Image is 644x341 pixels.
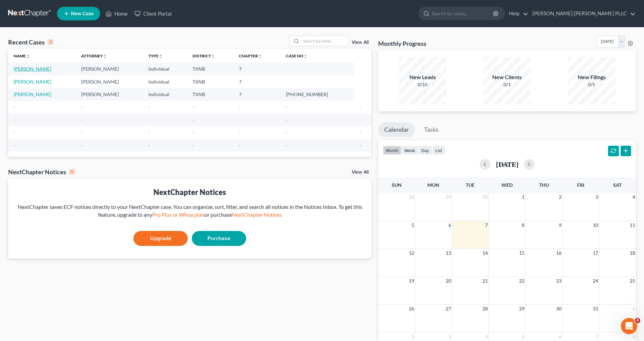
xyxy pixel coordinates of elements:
span: 2 [411,333,415,341]
td: Individual [143,75,187,88]
span: - [81,104,83,110]
a: Districtunfold_more [192,53,215,58]
i: unfold_more [211,54,215,58]
td: Individual [143,88,187,101]
span: 6 [448,221,452,229]
span: - [360,117,361,123]
div: New Clients [483,73,531,81]
a: [PERSON_NAME] [14,79,51,85]
span: 15 [518,249,525,257]
span: 8 [521,221,525,229]
span: - [14,129,15,135]
span: - [360,104,361,110]
i: unfold_more [26,54,30,58]
span: 17 [592,249,599,257]
div: NextChapter saves ECF notices directly to your NextChapter case. You can organize, sort, filter, ... [14,203,366,219]
span: - [81,129,83,135]
button: week [401,146,418,155]
span: New Case [71,11,94,16]
span: 29 [445,193,452,201]
a: Purchase [192,231,246,246]
i: unfold_more [103,54,107,58]
span: - [81,117,83,123]
button: day [418,146,432,155]
span: - [286,129,288,135]
span: 5 [521,333,525,341]
td: Individual [143,62,187,75]
span: 29 [518,305,525,313]
h3: Monthly Progress [378,39,426,48]
span: - [192,104,194,110]
td: [PERSON_NAME] [76,62,143,75]
a: Pro Plus or Whoa plan [152,211,204,218]
div: NextChapter Notices [8,168,75,176]
span: - [148,117,150,123]
td: [PERSON_NAME] [76,75,143,88]
span: 7 [484,221,489,229]
span: 27 [445,305,452,313]
i: unfold_more [258,54,262,58]
span: 25 [629,277,636,285]
a: Case Nounfold_more [286,53,308,58]
span: - [148,129,150,135]
span: 28 [408,193,415,201]
span: Wed [501,182,513,188]
span: - [239,104,241,110]
a: [PERSON_NAME] [14,91,51,97]
a: NextChapter Notices [232,211,282,218]
a: Nameunfold_more [14,53,30,58]
span: Sat [613,182,622,188]
span: Thu [539,182,549,188]
div: 0/5 [568,81,615,88]
a: View All [352,40,369,45]
div: New Filings [568,73,615,81]
span: - [148,104,150,110]
button: list [432,146,445,155]
a: Client Portal [131,7,175,20]
span: 3 [595,193,599,201]
span: Mon [427,182,439,188]
a: Typeunfold_more [148,53,163,58]
span: 11 [629,221,636,229]
span: - [286,117,288,123]
span: - [360,129,361,135]
span: 1 [521,193,525,201]
a: Calendar [378,122,415,137]
span: - [239,142,241,148]
span: - [14,142,15,148]
span: 8 [632,333,636,341]
div: 3 [48,39,54,45]
span: Sun [392,182,402,188]
span: 20 [445,277,452,285]
span: 13 [445,249,452,257]
a: [PERSON_NAME] [14,66,51,72]
td: [PERSON_NAME] [76,88,143,101]
span: 24 [592,277,599,285]
span: - [286,142,288,148]
div: 0 [69,169,75,175]
span: 2 [558,193,562,201]
span: - [14,117,15,123]
a: Home [102,7,131,20]
span: 9 [558,221,562,229]
h2: [DATE] [496,161,518,168]
span: - [81,142,83,148]
input: Search by name... [432,7,494,20]
span: 30 [482,193,489,201]
span: 4 [632,193,636,201]
span: 5 [411,221,415,229]
td: TXNB [187,88,233,101]
span: - [239,117,241,123]
span: - [14,104,15,110]
div: Recent Cases [8,38,54,46]
td: 7 [234,75,281,88]
span: 1 [632,305,636,313]
span: - [192,142,194,148]
div: 0/10 [399,81,446,88]
span: - [148,142,150,148]
span: 14 [482,249,489,257]
td: TXNB [187,62,233,75]
span: 6 [558,333,562,341]
span: Fri [577,182,584,188]
span: 19 [408,277,415,285]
